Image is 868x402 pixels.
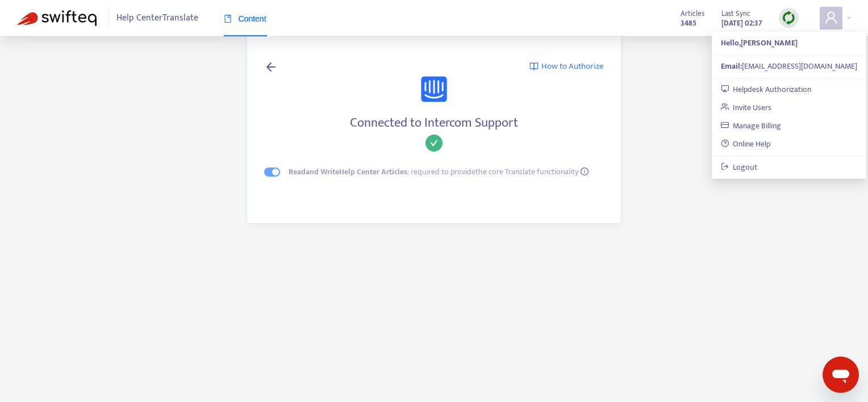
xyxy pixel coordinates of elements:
[721,161,758,174] a: Logout
[823,357,859,393] iframe: Button to launch messaging window
[721,17,762,30] strong: [DATE] 02:37
[224,15,232,23] span: book
[224,14,266,23] span: Content
[824,11,838,24] span: user
[264,115,604,131] h4: Connected to Intercom Support
[421,76,447,102] img: intercom_support.png
[681,7,704,20] span: Articles
[721,7,750,20] span: Last Sync
[721,101,772,114] a: Invite Users
[721,60,742,73] strong: Email:
[681,17,696,30] strong: 3485
[721,137,771,150] a: Online Help
[529,60,604,73] a: How to Authorize
[529,62,539,71] img: image-link
[425,135,443,152] span: check-circle
[17,10,97,26] img: Swifteq
[541,60,604,73] span: How to Authorize
[289,165,578,178] span: : required to provide the core Translate functionality
[116,7,198,29] span: Help Center Translate
[721,36,798,49] strong: Hello, [PERSON_NAME]
[721,119,782,132] a: Manage Billing
[721,83,812,96] a: Helpdesk Authorization
[721,60,857,73] div: [EMAIL_ADDRESS][DOMAIN_NAME]
[581,167,589,175] span: info-circle
[289,165,407,178] strong: Read and Write Help Center Articles
[782,11,796,25] img: sync.dc5367851b00ba804db3.png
